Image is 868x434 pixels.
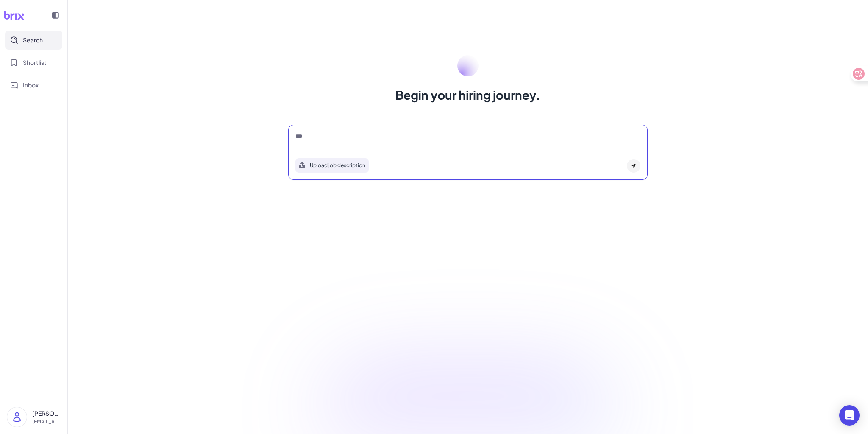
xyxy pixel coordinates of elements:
div: Open Intercom Messenger [839,405,860,426]
h1: Begin your hiring journey. [395,87,540,104]
span: Shortlist [23,58,47,67]
img: user_logo.png [7,407,27,427]
p: [PERSON_NAME] [32,409,61,418]
button: Search [5,31,62,50]
button: Search using job description [295,158,369,173]
span: Inbox [23,81,39,90]
span: Search [23,36,43,45]
button: Shortlist [5,53,62,72]
button: Inbox [5,76,62,95]
p: [EMAIL_ADDRESS][DOMAIN_NAME] [32,418,61,426]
